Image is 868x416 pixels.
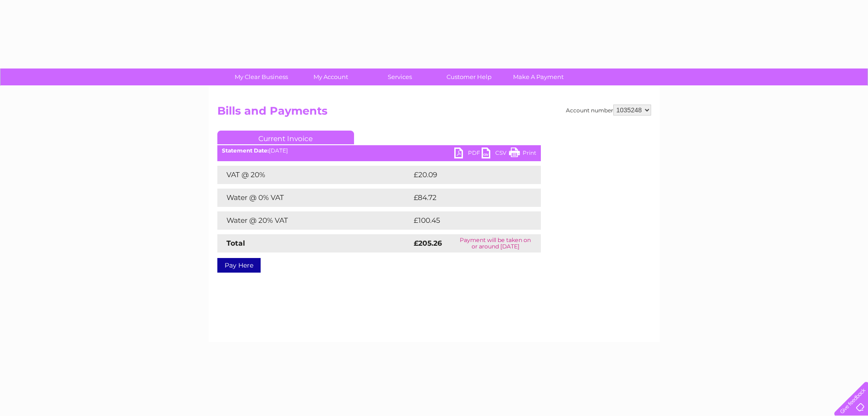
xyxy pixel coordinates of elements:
td: £20.09 [411,166,523,184]
strong: Total [226,239,245,247]
div: Account number [566,105,651,116]
h2: Bills and Payments [217,105,651,122]
td: Payment will be taken on or around [DATE] [450,234,540,253]
td: £84.72 [411,189,522,207]
a: Services [362,68,437,85]
td: Water @ 20% VAT [217,211,411,230]
b: Statement Date: [222,147,269,154]
td: VAT @ 20% [217,166,411,184]
strong: £205.26 [414,239,442,247]
a: Print [509,147,536,161]
a: My Account [293,68,368,85]
td: Water @ 0% VAT [217,189,411,207]
a: Current Invoice [217,131,354,144]
div: [DATE] [217,147,541,154]
a: Make A Payment [501,68,576,85]
a: PDF [454,147,482,161]
a: CSV [482,147,509,161]
td: £100.45 [411,211,524,230]
a: Pay Here [217,258,261,273]
a: My Clear Business [224,68,299,85]
a: Customer Help [431,68,507,85]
